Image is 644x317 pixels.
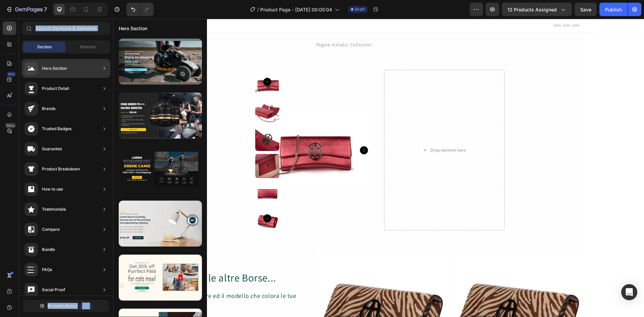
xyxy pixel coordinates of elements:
div: Beta [5,123,16,128]
p: 7 [44,5,47,13]
button: Carousel Next Arrow [247,127,255,136]
iframe: Design area [113,19,644,317]
div: Social Proof [42,286,65,293]
h2: Guarda le altre Borse... [59,251,193,268]
button: 12 products assigned [502,3,572,16]
img: Strawberry Red leather clutch bag/wallet with a burnished metallic emblem buckle on a white backg... [142,108,166,132]
div: Bundle [42,246,55,253]
div: Open Intercom Messenger [621,284,637,300]
div: Trova il colore ed il modello che colora le tue giornate [59,272,193,293]
button: Save [575,3,597,16]
span: Draft [355,6,365,12]
div: Product Detail [42,85,69,92]
div: 450 [6,71,16,77]
button: Browse Library450 [23,300,109,312]
span: Browse Library [48,303,77,309]
div: Drop element here [317,129,353,134]
span: Product Page - [DATE] 00:05:04 [260,6,332,13]
div: Pagina iniziale/ Collezioni [203,22,329,30]
div: How to use [42,186,63,193]
div: Trusted Badges [42,125,71,132]
button: Publish [599,3,628,16]
span: 12 products assigned [507,6,557,13]
span: Element [80,44,96,50]
button: 7 [3,3,50,16]
div: Guarantee [42,146,62,152]
div: Compare [42,226,60,233]
div: Product Breakdown [42,166,80,172]
span: Save [580,7,591,12]
img: Strawberry Red leather clutch bag/wallet with a burnished metallic emblem buckle on a white backg... [140,51,260,212]
img: Strawberry Red leather clutch bag/wallet with a burnished metallic emblem buckle on a white backg... [142,81,166,105]
div: Testimonials [42,206,66,213]
div: FAQs [42,266,52,273]
img: Strawberry Red leather clutch bag/wallet with a burnished metallic emblem buckle on a white backg... [142,189,166,213]
img: Close-up of a leather label on a handbag with 'Amaltea for Dei Duchi' branding. [142,135,166,159]
button: Carousel Next Arrow [150,196,158,204]
input: Search Sections & Elements [22,21,110,35]
div: Publish [605,6,622,13]
div: Undo/Redo [126,3,154,16]
div: Hero Section [42,65,67,72]
button: Carousel Back Arrow [150,59,158,67]
span: Section [37,44,52,50]
div: Brands [42,105,55,112]
div: 450 [79,303,93,309]
img: Strawberry Red leather clutch bag/wallet with a burnished metallic emblem buckle on a white backg... [142,162,166,187]
span: / [257,6,259,13]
